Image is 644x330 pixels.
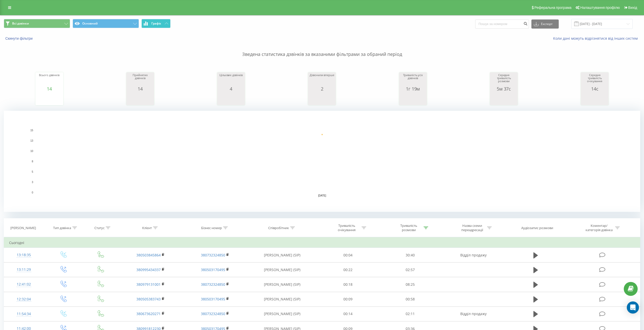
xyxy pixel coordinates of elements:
[379,277,441,292] td: 08:25
[9,279,39,289] div: 12:41:02
[151,22,161,25] span: Графік
[309,86,335,91] div: 2
[491,86,516,91] div: 5м 37с
[9,250,39,260] div: 13:18:35
[309,91,335,106] svg: A chart.
[37,91,62,106] svg: A chart.
[9,309,39,319] div: 11:54:34
[491,91,516,106] svg: A chart.
[10,226,36,230] div: [PERSON_NAME]
[201,282,225,287] a: 380732324850
[379,292,441,306] td: 00:58
[4,41,640,58] p: Зведена статистика дзвінків за вказаними фільтрами за обраний період
[309,74,335,86] div: Дзвонили вперше
[128,86,153,91] div: 14
[317,306,379,321] td: 00:14
[128,74,153,86] div: Прийнятих дзвінків
[136,267,161,272] a: 380995434337
[247,262,317,277] td: [PERSON_NAME] (SIP)
[268,226,289,230] div: Співробітник
[32,160,33,163] text: 8
[400,91,426,106] svg: A chart.
[580,6,620,10] span: Налаштування профілю
[317,248,379,262] td: 00:04
[37,86,62,91] div: 14
[247,306,317,321] td: [PERSON_NAME] (SIP)
[128,91,153,106] svg: A chart.
[218,91,244,106] svg: A chart.
[318,194,326,197] text: [DATE]
[32,170,33,173] text: 5
[531,19,559,29] button: Експорт
[136,253,161,257] a: 380503845864
[53,226,71,230] div: Тип дзвінка
[627,301,639,314] div: Open Intercom Messenger
[37,74,62,86] div: Всього дзвінків
[441,248,506,262] td: Відділ продажу
[32,191,33,194] text: 0
[141,19,171,28] button: Графік
[136,282,161,287] a: 380979131001
[136,297,161,301] a: 380505383743
[201,226,222,230] div: Бізнес номер
[218,74,244,86] div: Цільових дзвінків
[30,129,33,132] text: 15
[30,139,33,142] text: 13
[201,311,225,316] a: 380732324850
[12,21,29,26] span: Всі дзвінки
[584,224,614,232] div: Коментар/категорія дзвінка
[201,267,225,272] a: 380503170495
[379,262,441,277] td: 02:57
[534,6,572,10] span: Реферальна програма
[30,150,33,152] text: 10
[582,91,607,106] svg: A chart.
[628,6,637,10] span: Вихід
[4,19,70,28] button: Всі дзвінки
[73,19,139,28] button: Основний
[9,294,39,304] div: 12:32:04
[4,238,640,248] td: Сьогодні
[400,86,426,91] div: 1г 19м
[94,226,105,230] div: Статус
[136,311,161,316] a: 380673620271
[582,74,607,86] div: Середня тривалість очікування
[317,277,379,292] td: 00:18
[247,248,317,262] td: [PERSON_NAME] (SIP)
[317,262,379,277] td: 00:22
[247,292,317,306] td: [PERSON_NAME] (SIP)
[201,253,225,257] a: 380732324850
[400,74,426,86] div: Тривалість усіх дзвінків
[4,111,640,212] svg: A chart.
[582,86,607,91] div: 14с
[395,224,422,232] div: Тривалість розмови
[475,19,529,29] input: Пошук за номером
[9,265,39,275] div: 13:11:29
[317,292,379,306] td: 00:09
[247,277,317,292] td: [PERSON_NAME] (SIP)
[521,226,553,230] div: Аудіозапис розмови
[379,248,441,262] td: 30:40
[142,226,152,230] div: Клієнт
[32,181,33,184] text: 3
[201,297,225,301] a: 380503170495
[553,36,640,41] a: Коли дані можуть відрізнятися вiд інших систем
[333,224,360,232] div: Тривалість очікування
[441,306,506,321] td: Відділ продажу
[459,224,486,232] div: Назва схеми переадресації
[4,36,35,41] button: Скинути фільтри
[491,74,516,86] div: Середня тривалість розмови
[379,306,441,321] td: 02:11
[218,86,244,91] div: 4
